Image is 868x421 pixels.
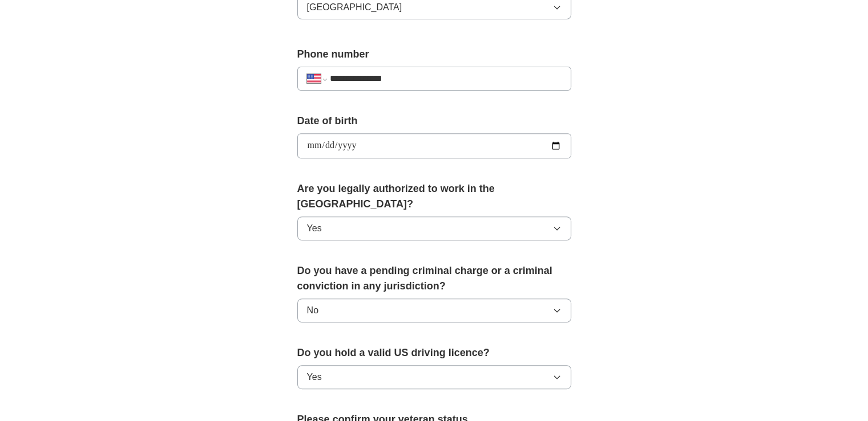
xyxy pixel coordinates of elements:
[297,263,571,294] label: Do you have a pending criminal charge or a criminal conviction in any jurisdiction?
[297,216,571,240] button: Yes
[297,113,571,129] label: Date of birth
[307,222,322,235] span: Yes
[297,299,571,322] button: No
[297,181,571,212] label: Are you legally authorized to work in the [GEOGRAPHIC_DATA]?
[297,365,571,389] button: Yes
[307,1,402,14] span: [GEOGRAPHIC_DATA]
[297,47,571,62] label: Phone number
[297,345,571,361] label: Do you hold a valid US driving licence?
[307,370,322,384] span: Yes
[307,304,318,317] span: No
